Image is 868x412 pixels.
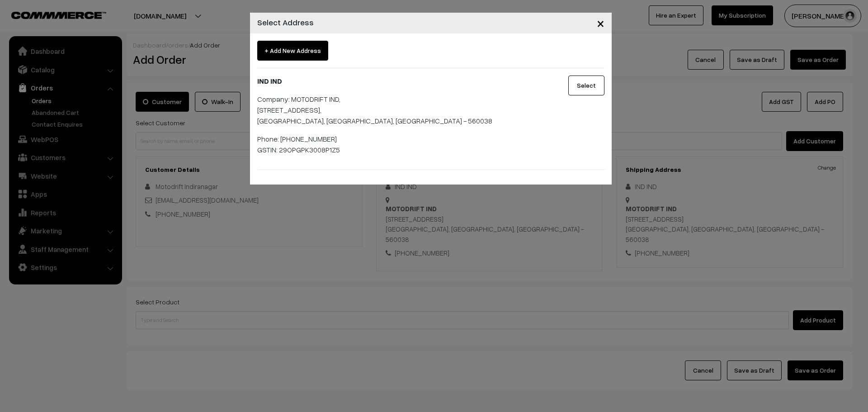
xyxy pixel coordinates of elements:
[590,9,612,37] button: Close
[257,41,328,61] span: + Add New Address
[257,76,282,85] b: IND IND
[568,76,604,95] button: Select
[257,16,314,28] h4: Select Address
[597,14,604,31] span: ×
[257,94,544,126] p: Company: MOTODRIFT IND, [STREET_ADDRESS], [GEOGRAPHIC_DATA], [GEOGRAPHIC_DATA], [GEOGRAPHIC_DATA]...
[257,133,544,155] p: Phone: [PHONE_NUMBER] GSTIN: 29OPGPK3008P1Z5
